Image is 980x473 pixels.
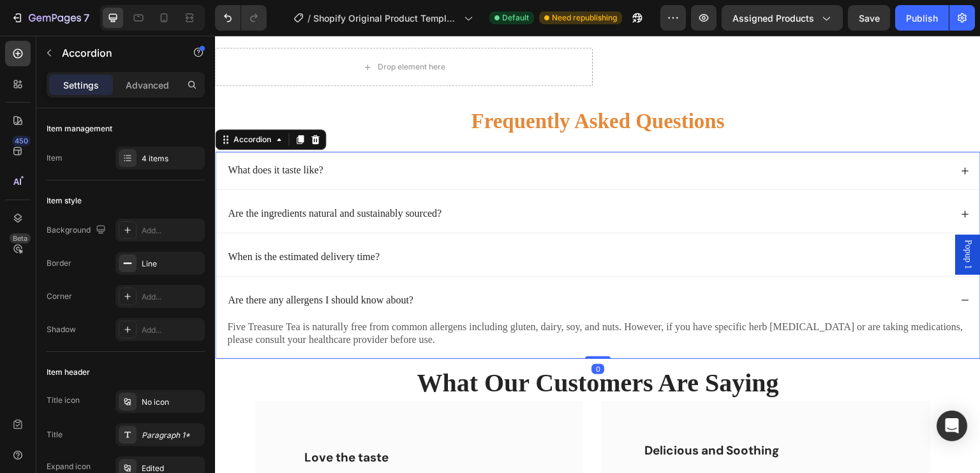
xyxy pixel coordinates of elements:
div: Add... [142,291,202,303]
div: Publish [906,11,938,25]
div: Undo/Redo [215,5,267,31]
div: Paragraph 1* [142,430,202,441]
p: 7 [84,10,89,25]
p: When is the estimated delivery time? [13,215,165,228]
div: 0 [376,328,389,338]
div: Rich Text Editor. Editing area: main [11,126,110,143]
p: Settings [63,78,99,92]
p: Delicious and Soothing [429,407,673,423]
div: Accordion [16,98,59,110]
button: Save [848,5,890,31]
p: What does it taste like? [13,128,108,142]
p: Are the ingredients natural and sustainably sourced? [13,171,226,185]
div: Title icon [47,395,80,406]
div: Item style [47,195,82,207]
div: Corner [47,291,72,302]
div: Item management [47,123,112,135]
div: Item [47,152,63,164]
span: Save [859,13,880,24]
span: Popup 1 [746,204,759,233]
div: 4 items [142,153,202,164]
p: Accordion [62,45,170,61]
div: No icon [142,397,202,408]
iframe: Design area [215,36,980,473]
div: Add... [142,324,202,336]
div: Line [142,258,202,270]
span: / [308,11,311,25]
div: Border [47,258,71,269]
h2: What Our Customers Are Saying [10,330,756,365]
div: Shadow [47,324,76,335]
div: Background [47,222,108,239]
div: Title [47,429,63,440]
div: Rich Text Editor. Editing area: main [11,213,167,230]
div: Expand icon [47,461,91,472]
span: Assigned Products [732,11,814,25]
div: Item header [47,367,90,378]
div: Beta [10,233,31,244]
p: Five Treasure Tea is naturally free from common allergens including gluten, dairy, soy, and nuts.... [12,285,754,312]
div: Add... [142,225,202,236]
div: Open Intercom Messenger [937,411,967,441]
span: Shopify Original Product Template [313,11,459,25]
p: Advanced [126,78,169,92]
p: Love the taste [89,414,319,430]
button: 7 [5,5,95,31]
span: Default [502,12,529,24]
div: Drop element here [163,26,230,36]
button: Publish [895,5,949,31]
span: Need republishing [552,12,617,24]
div: Rich Text Editor. Editing area: main [11,170,228,187]
button: Assigned Products [722,5,843,31]
div: Rich Text Editor. Editing area: main [11,256,200,273]
div: 450 [12,136,31,146]
p: Are there any allergens I should know about? [13,258,198,272]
